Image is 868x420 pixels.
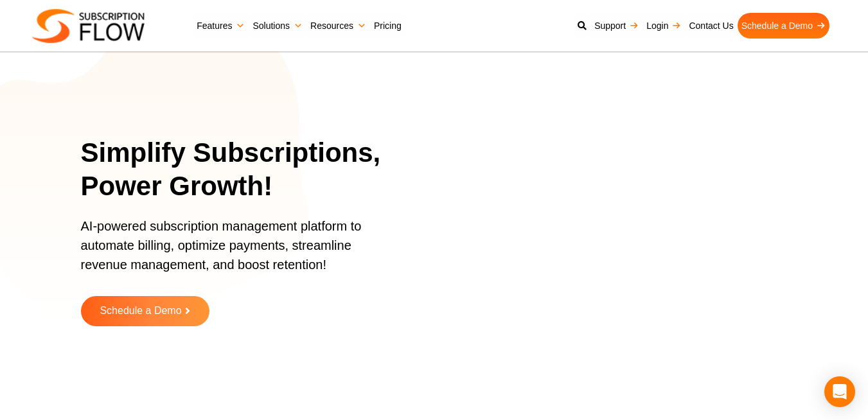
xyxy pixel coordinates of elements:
[32,9,145,43] img: Subscriptionflow
[685,13,737,39] a: Contact Us
[370,13,405,39] a: Pricing
[100,306,181,317] span: Schedule a Demo
[738,13,829,39] a: Schedule a Demo
[81,216,385,287] p: AI-powered subscription management platform to automate billing, optimize payments, streamline re...
[590,13,642,39] a: Support
[824,376,855,407] div: Open Intercom Messenger
[81,136,401,204] h1: Simplify Subscriptions, Power Growth!
[642,13,685,39] a: Login
[306,13,370,39] a: Resources
[193,13,249,39] a: Features
[249,13,306,39] a: Solutions
[81,296,209,326] a: Schedule a Demo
